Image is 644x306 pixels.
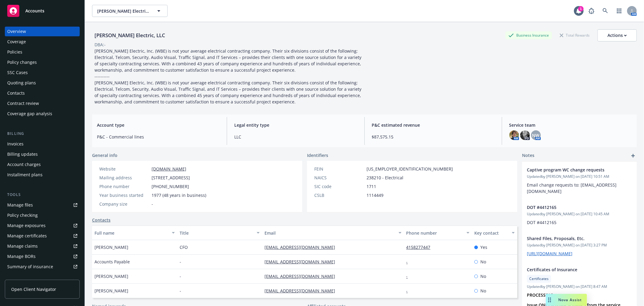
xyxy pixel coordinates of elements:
span: NW [532,132,540,138]
div: Manage exposures [7,221,46,230]
span: Open Client Navigator [11,286,56,292]
span: Email change requests to: [EMAIL_ADDRESS][DOMAIN_NAME] [527,182,617,194]
a: - [406,273,413,279]
a: [EMAIL_ADDRESS][DOMAIN_NAME] [264,244,340,250]
div: Tools [5,192,80,198]
button: Phone number [404,226,472,240]
span: DOT #4412165 [527,204,616,210]
span: DOT #4412165 [527,220,556,225]
span: - [180,259,181,265]
div: Business Insurance [505,31,552,39]
div: Full name [95,230,168,236]
a: [DOMAIN_NAME] [152,166,186,172]
span: [PHONE_NUMBER] [152,183,189,190]
span: P&C - Commercial lines [97,134,219,140]
a: Manage certificates [5,231,80,241]
span: Nova Assist [558,297,582,302]
div: Coverage [7,37,26,47]
span: 1114449 [367,192,383,198]
a: [EMAIL_ADDRESS][DOMAIN_NAME] [264,259,340,265]
div: Overview [7,27,26,36]
span: [PERSON_NAME] [95,288,128,294]
span: - [180,273,181,279]
a: Coverage [5,37,80,47]
div: Title [180,230,253,236]
span: Updated by [PERSON_NAME] on [DATE] 10:51 AM [527,174,632,179]
div: Quoting plans [7,78,36,88]
span: Service team [509,122,632,128]
div: Manage claims [7,241,38,251]
div: Policies [7,47,22,57]
span: - [180,288,181,294]
span: 1711 [367,183,376,190]
a: Policy AI ingestions [5,272,80,282]
a: Overview [5,27,80,36]
a: Manage files [5,200,80,210]
a: - [406,288,413,294]
span: No [480,259,486,265]
div: Policy changes [7,57,37,67]
span: [US_EMPLOYER_IDENTIFICATION_NUMBER] [367,166,453,172]
span: [PERSON_NAME] Electric, LLC [97,8,149,14]
span: Updated by [PERSON_NAME] on [DATE] 3:27 PM [527,243,632,248]
div: Captive program WC change requestsUpdatedby [PERSON_NAME] on [DATE] 10:51 AMEmail change requests... [522,162,637,199]
span: $87,575.15 [372,134,495,140]
div: 1 [578,6,584,11]
span: CFO [180,244,188,250]
span: P&C estimated revenue [372,122,495,128]
button: Email [262,226,404,240]
span: 238210 - Electrical [367,174,403,181]
a: SSC Cases [5,68,80,77]
div: DOT #4412165Updatedby [PERSON_NAME] on [DATE] 10:45 AMDOT #4412165 [522,199,637,230]
a: Manage exposures [5,221,80,230]
div: NAICS [314,174,364,181]
a: [URL][DOMAIN_NAME] [527,251,572,256]
span: Updated by [PERSON_NAME] on [DATE] 8:47 AM [527,284,632,289]
a: Policies [5,47,80,57]
a: add [630,152,637,159]
div: Billing updates [7,149,38,159]
div: Drag to move [546,294,553,306]
div: Website [99,166,149,172]
div: Actions [607,30,627,41]
span: Certificates of Insurance [527,266,616,273]
a: Billing updates [5,149,80,159]
div: Phone number [99,183,149,190]
a: Contract review [5,99,80,108]
div: Billing [5,131,80,137]
a: Search [599,5,611,17]
a: Invoices [5,139,80,149]
button: [PERSON_NAME] Electric, LLC [92,5,168,17]
span: Shared Files, Proposals, Etc. [527,235,616,242]
span: Updated by [PERSON_NAME] on [DATE] 10:45 AM [527,211,632,217]
a: Manage claims [5,241,80,251]
span: LLC [234,134,357,140]
a: Quoting plans [5,78,80,88]
div: Manage BORs [7,252,36,261]
div: Year business started [99,192,149,198]
button: Nova Assist [546,294,587,306]
span: No [480,288,486,294]
span: [STREET_ADDRESS] [152,174,190,181]
a: Summary of insurance [5,262,80,272]
span: Notes [522,152,534,159]
img: photo [509,130,519,140]
button: Full name [92,226,177,240]
a: Policy changes [5,57,80,67]
span: Legal entity type [234,122,357,128]
strong: PROCESSING [527,292,553,298]
span: [PERSON_NAME] [95,273,128,279]
span: Captive program WC change requests [527,167,616,173]
a: Installment plans [5,170,80,180]
div: Manage certificates [7,231,47,241]
div: Installment plans [7,170,43,180]
a: Contacts [92,217,111,223]
a: 4158277447 [406,244,435,250]
button: Title [177,226,262,240]
div: Coverage gap analysis [7,109,52,119]
div: Invoices [7,139,24,149]
div: CSLB [314,192,364,198]
div: Mailing address [99,174,149,181]
a: [EMAIL_ADDRESS][DOMAIN_NAME] [264,288,340,294]
span: [PERSON_NAME] [95,244,128,250]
